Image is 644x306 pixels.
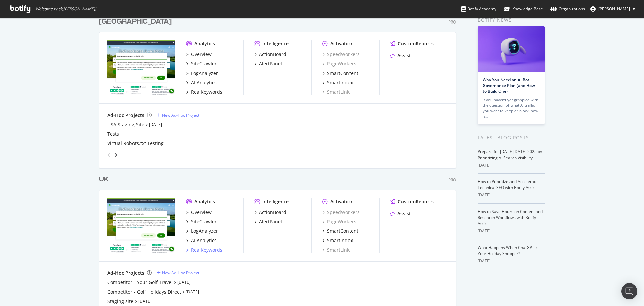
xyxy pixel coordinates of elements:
div: ActionBoard [259,209,286,216]
a: SpeedWorkers [322,51,360,58]
a: Tests [107,131,119,137]
div: New Ad-Hoc Project [162,112,199,118]
a: How to Prioritize and Accelerate Technical SEO with Botify Assist [478,179,538,190]
div: CustomReports [398,40,434,47]
div: AlertPanel [259,60,282,67]
div: Pro [448,19,456,25]
div: Botify news [478,16,545,24]
a: PageWorkers [322,218,356,225]
div: Ad-Hoc Projects [107,270,144,276]
a: Why You Need an AI Bot Governance Plan (and How to Build One) [483,77,535,94]
div: Intelligence [262,40,289,47]
div: Assist [397,52,411,59]
a: ActionBoard [254,51,286,58]
div: Overview [191,51,212,58]
div: [DATE] [478,228,545,234]
a: AI Analytics [186,237,217,244]
a: New Ad-Hoc Project [157,270,199,276]
div: Knowledge Base [504,6,543,12]
a: ActionBoard [254,209,286,216]
a: Competitor - Your Golf Travel [107,279,173,286]
div: angle-left [105,149,113,160]
div: CustomReports [398,198,434,205]
div: AlertPanel [259,218,282,225]
button: [PERSON_NAME] [585,4,641,14]
div: Activation [330,40,354,47]
a: Virtual Robots.txt Testing [107,140,164,147]
a: PageWorkers [322,60,356,67]
div: SmartContent [327,70,358,77]
a: SpeedWorkers [322,209,360,216]
a: CustomReports [390,40,434,47]
div: SmartIndex [327,79,353,86]
div: Analytics [194,40,215,47]
a: [GEOGRAPHIC_DATA] [99,17,174,27]
div: Activation [330,198,354,205]
a: RealKeywords [186,89,222,95]
a: New Ad-Hoc Project [157,112,199,118]
div: SmartContent [327,228,358,234]
a: [DATE] [149,122,162,127]
div: ActionBoard [259,51,286,58]
div: SiteCrawler [191,60,217,67]
a: SmartContent [322,228,358,234]
div: [GEOGRAPHIC_DATA] [99,17,172,27]
a: [DATE] [138,298,151,304]
a: Overview [186,51,212,58]
div: RealKeywords [191,89,222,95]
div: RealKeywords [191,247,222,253]
a: SmartLink [322,89,350,95]
a: SmartLink [322,247,350,253]
div: Organizations [550,6,585,12]
a: SmartIndex [322,237,353,244]
div: SiteCrawler [191,218,217,225]
div: UK [99,175,109,184]
a: LogAnalyzer [186,70,218,77]
div: AI Analytics [191,237,217,244]
a: SiteCrawler [186,60,217,67]
a: RealKeywords [186,247,222,253]
div: Assist [397,210,411,217]
div: [DATE] [478,192,545,198]
div: angle-right [113,151,118,158]
img: www.golfbreaks.com/en-gb/ [107,198,175,253]
div: Open Intercom Messenger [621,283,637,299]
div: Analytics [194,198,215,205]
div: LogAnalyzer [191,228,218,234]
div: [DATE] [478,162,545,168]
div: SmartIndex [327,237,353,244]
a: [DATE] [186,289,199,295]
a: USA Staging Site [107,121,144,128]
a: Assist [390,210,411,217]
a: Prepare for [DATE][DATE] 2025 by Prioritizing AI Search Visibility [478,149,542,161]
a: AlertPanel [254,60,282,67]
a: AlertPanel [254,218,282,225]
a: SmartContent [322,70,358,77]
div: Botify Academy [461,6,496,12]
img: www.golfbreaks.com/en-us/ [107,40,175,95]
div: Pro [448,177,456,183]
a: AI Analytics [186,79,217,86]
a: LogAnalyzer [186,228,218,234]
a: Competitor - Golf Holidays Direct [107,289,181,295]
a: How to Save Hours on Content and Research Workflows with Botify Assist [478,209,543,226]
div: If you haven’t yet grappled with the question of what AI traffic you want to keep or block, now is… [483,97,540,119]
div: New Ad-Hoc Project [162,270,199,276]
span: Welcome back, [PERSON_NAME] ! [35,6,96,12]
div: Ad-Hoc Projects [107,112,144,119]
a: UK [99,175,111,184]
a: [DATE] [177,279,191,285]
a: SiteCrawler [186,218,217,225]
div: Latest Blog Posts [478,134,545,141]
div: Intelligence [262,198,289,205]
